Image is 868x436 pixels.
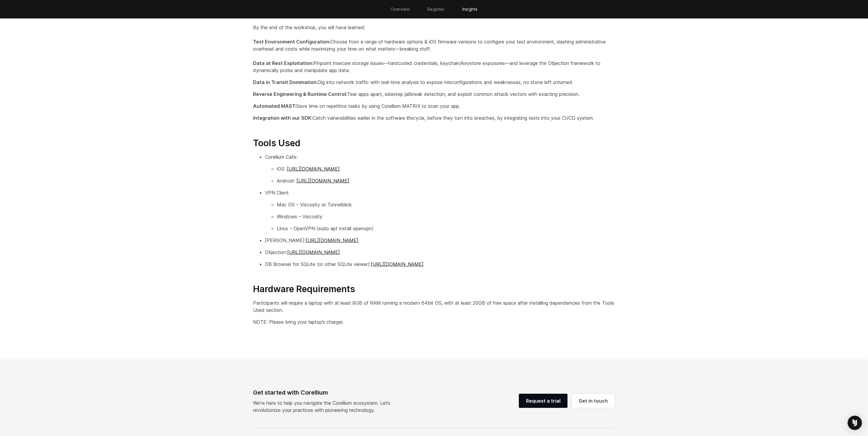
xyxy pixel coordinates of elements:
[253,91,615,98] p: Tear apps apart, sidestep jailbreak detection, and exploit common attack vectors with exacting pr...
[848,416,862,430] div: Open Intercom Messenger
[253,126,615,149] h3: Tools Used
[277,213,615,220] p: Windows – Viscosity
[253,115,313,121] strong: Integration with our SDK:
[265,261,615,268] p: DB Browser for SQLite (or other SQLite viewer):
[253,39,330,45] strong: Test Environment Configuration:
[287,249,340,255] a: [URL][DOMAIN_NAME]
[253,114,615,122] p: Catch vulnerabilities earlier in the software lifecycle, before they turn into breaches, by integ...
[253,300,615,314] p: Participants will require a laptop with at least 8GB of RAM running a modern 64bit OS, with at le...
[253,60,313,66] strong: Data at Rest Exploitation:
[253,91,347,97] strong: Reverse Engineering & Runtime Control:
[265,249,615,256] p: Objection:
[253,103,296,109] strong: Automated MAST:
[253,24,615,74] p: By the end of the workshop, you will have learned: Choose from a range of hardware options & iOS ...
[253,388,405,397] div: Get started with Corellium
[265,189,615,196] p: VPN Client
[306,237,358,243] a: [URL][DOMAIN_NAME]
[277,177,615,184] p: Android:
[277,225,615,232] p: Linux – OpenVPN (sudo apt install openvpn)
[287,166,340,172] a: [URL][DOMAIN_NAME]
[296,178,349,184] a: [URL][DOMAIN_NAME]
[265,153,615,161] p: Corellium Cafe:
[371,261,424,267] a: [URL][DOMAIN_NAME]
[253,79,318,85] strong: Data in Transit Domination:
[253,102,615,110] p: Save time on repetitive tasks by using Corellium MATRIX to scan your app.
[265,237,615,244] p: [PERSON_NAME]:
[277,165,615,172] p: iOS:
[253,319,615,326] p: NOTE: Please bring your laptop’s charger.
[277,201,615,208] p: Mac OS – Viscosity or Tunnelblick
[253,399,405,414] p: We’re here to help you navigate the Corellium ecosystem. Let’s revolutionize your practices with ...
[519,394,568,408] a: Request a trial
[253,79,615,86] p: Dig into network traffic with real-time analysis to expose misconfigurations and weaknesses, no s...
[572,394,615,408] a: Get in touch
[253,272,615,295] h3: Hardware Requirements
